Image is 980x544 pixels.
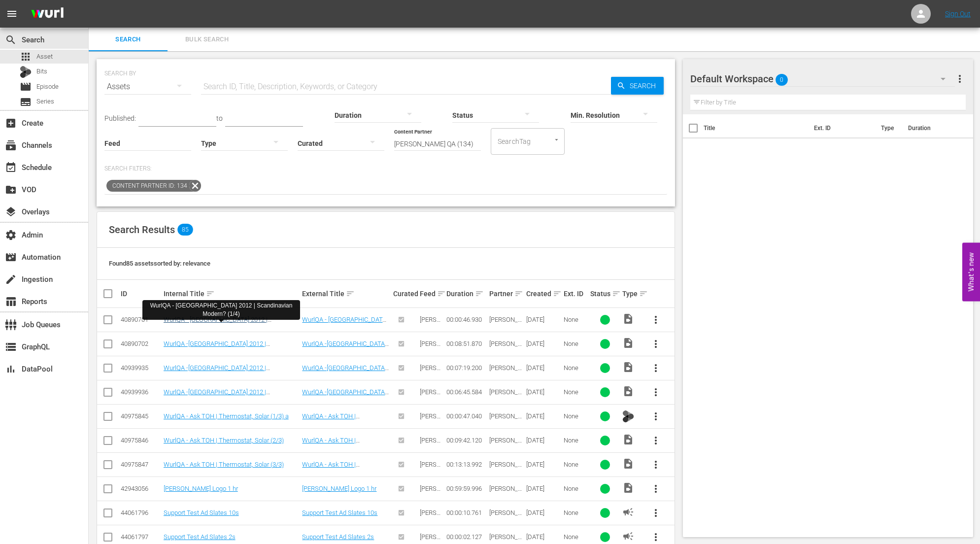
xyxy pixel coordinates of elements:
span: [PERSON_NAME] QA Test Assets - This Old House [420,461,443,512]
span: Search Results [109,224,175,236]
span: BITS [622,409,634,423]
div: [DATE] [526,509,561,516]
span: [PERSON_NAME] QA [489,316,522,331]
div: [DATE] [526,412,561,420]
span: Asset [20,51,32,63]
span: Video [622,434,634,445]
span: [PERSON_NAME] QA [489,437,522,451]
th: Ext. ID [808,114,875,142]
span: Bits [36,67,47,76]
a: WurlQA -[GEOGRAPHIC_DATA] 2012 | Scandinavian Modern? (3/4) [164,364,270,379]
div: None [564,316,587,323]
span: Video [622,482,634,494]
span: Published: [104,114,136,122]
div: [DATE] [526,437,561,444]
a: WurlQA -[GEOGRAPHIC_DATA] 2012 | Scandinavian Modern? (4/4) [164,388,270,403]
span: AD [622,506,634,518]
a: Sign Out [945,10,971,18]
span: [PERSON_NAME] QA Test Assets - This Old House [420,437,443,488]
div: 00:13:13.992 [446,461,486,468]
div: [DATE] [526,364,561,372]
div: 40975845 [121,412,161,420]
span: Create [5,117,17,129]
p: Search Filters: [104,165,667,173]
a: WurlQA -[GEOGRAPHIC_DATA] 2012 | Scandinavian Modern? (2/4) [164,340,270,355]
div: 00:08:51.870 [446,340,486,347]
div: 40939935 [121,364,161,372]
span: Video [622,361,634,373]
button: Search [611,77,664,95]
div: Curated [393,290,417,298]
span: [PERSON_NAME] QA [489,485,522,500]
span: more_vert [650,362,662,374]
div: [DATE] [526,316,561,323]
div: [DATE] [526,461,561,468]
div: 40975847 [121,461,161,468]
a: Support Test Ad Slates 2s [302,533,374,541]
span: Automation [5,251,17,263]
a: WurlQA -[GEOGRAPHIC_DATA] 2012 | Scandinavian Modern? (3/4) [302,364,389,386]
button: more_vert [644,405,668,428]
div: None [564,509,587,516]
div: Ext. ID [564,290,587,298]
div: [DATE] [526,533,561,541]
div: Duration [446,288,486,300]
span: Admin [5,229,17,241]
div: 00:00:02.127 [446,533,486,541]
a: [PERSON_NAME] Logo 1 hr [164,485,238,492]
span: to [216,114,223,122]
div: [DATE] [526,388,561,396]
button: more_vert [644,380,668,404]
span: Video [622,313,634,325]
span: Channels [5,139,17,151]
button: more_vert [644,429,668,452]
span: sort [475,289,484,298]
a: WurlQA -[GEOGRAPHIC_DATA] 2012 | Scandinavian Modern? (4/4) [302,388,389,410]
span: [PERSON_NAME] QA Test Assets - This Old House [420,340,443,392]
span: Series [20,96,32,108]
div: None [564,437,587,444]
div: Feed [420,288,443,300]
span: [PERSON_NAME] QA [489,388,522,403]
a: WurlQA - Ask TOH | Thermostat, Solar (1/3) a [164,412,289,420]
span: [PERSON_NAME] QA [489,509,522,524]
span: DataPool [5,363,17,375]
button: Open [552,135,561,144]
div: Partner [489,288,524,300]
div: None [564,364,587,372]
div: 00:00:10.761 [446,509,486,516]
div: 00:00:47.040 [446,412,486,420]
a: WurlQA - Ask TOH | Thermostat, Solar (3/3) [164,461,284,468]
span: [PERSON_NAME] QA Test Assets - This Old House [420,412,443,464]
div: None [564,412,587,420]
span: Video [622,385,634,397]
span: Overlays [5,206,17,218]
img: ans4CAIJ8jUAAAAAAAAAAAAAAAAAAAAAAAAgQb4GAAAAAAAAAAAAAAAAAAAAAAAAJMjXAAAAAAAAAAAAAAAAAAAAAAAAgAT5G... [24,2,71,26]
div: Bits [20,66,32,78]
span: Episode [36,82,59,92]
span: Video [622,337,634,349]
span: more_vert [650,410,662,422]
div: Status [590,288,619,300]
span: sort [612,289,621,298]
a: WurlQA - [GEOGRAPHIC_DATA] 2012 | Scandinavian Modern? (1/4) [302,316,388,338]
span: more_vert [650,338,662,350]
span: Video [622,458,634,470]
a: Support Test Ad Slates 10s [302,509,377,516]
button: more_vert [644,477,668,501]
span: Search [626,77,664,95]
div: None [564,461,587,468]
div: 44061796 [121,509,161,516]
span: Asset [36,52,53,62]
a: [PERSON_NAME] Logo 1 hr [302,485,376,492]
span: AD [622,530,634,542]
span: more_vert [650,507,662,519]
span: [PERSON_NAME] QA [489,364,522,379]
div: [DATE] [526,340,561,347]
div: WurlQA - [GEOGRAPHIC_DATA] 2012 | Scandinavian Modern? (1/4) [146,302,296,318]
span: sort [553,289,562,298]
div: Assets [104,73,191,101]
span: 0 [776,69,788,90]
a: WurlQA - Ask TOH | Thermostat, Solar (2/3) [164,437,284,444]
div: 40939936 [121,388,161,396]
